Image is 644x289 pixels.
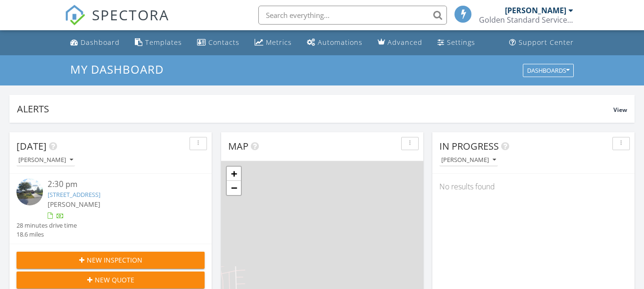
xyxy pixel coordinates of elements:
[17,178,43,205] img: streetview
[432,174,635,199] div: No results found
[303,34,366,51] a: Automations (Basic)
[318,38,363,47] div: Automations
[81,38,120,47] div: Dashboard
[95,275,134,285] span: New Quote
[523,64,574,77] button: Dashboards
[17,252,205,269] button: New Inspection
[17,230,77,239] div: 18.6 miles
[17,140,47,153] span: [DATE]
[613,106,627,114] span: View
[145,38,182,47] div: Templates
[388,38,422,47] div: Advanced
[17,221,77,230] div: 28 minutes drive time
[227,181,241,195] a: Zoom out
[193,34,243,51] a: Contacts
[266,38,292,47] div: Metrics
[505,34,578,51] a: Support Center
[65,13,169,33] a: SPECTORA
[92,5,169,25] span: SPECTORA
[374,34,426,51] a: Advanced
[439,154,498,167] button: [PERSON_NAME]
[227,167,241,181] a: Zoom in
[65,5,85,25] img: The Best Home Inspection Software - Spectora
[505,6,566,15] div: [PERSON_NAME]
[527,67,570,74] div: Dashboards
[251,34,296,51] a: Metrics
[439,140,499,153] span: In Progress
[479,15,573,25] div: Golden Standard Services, LLC
[48,178,189,190] div: 2:30 pm
[258,6,447,25] input: Search everything...
[87,255,142,265] span: New Inspection
[434,34,479,51] a: Settings
[17,154,75,167] button: [PERSON_NAME]
[18,157,73,163] div: [PERSON_NAME]
[519,38,574,47] div: Support Center
[70,61,164,77] span: My Dashboard
[441,157,496,163] div: [PERSON_NAME]
[17,178,205,239] a: 2:30 pm [STREET_ADDRESS] [PERSON_NAME] 28 minutes drive time 18.6 miles
[48,200,100,209] span: [PERSON_NAME]
[131,34,186,51] a: Templates
[228,140,248,153] span: Map
[17,102,613,115] div: Alerts
[208,38,239,47] div: Contacts
[66,34,124,51] a: Dashboard
[447,38,475,47] div: Settings
[48,190,100,199] a: [STREET_ADDRESS]
[17,272,205,289] button: New Quote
